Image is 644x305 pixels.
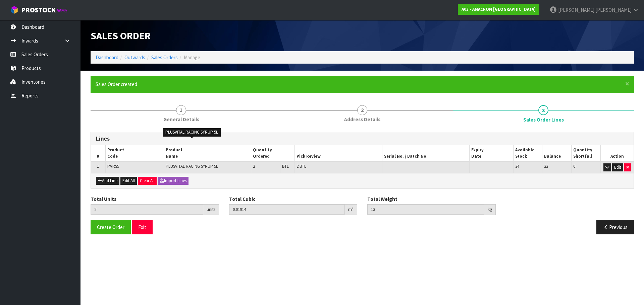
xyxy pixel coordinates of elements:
[367,196,397,203] label: Total Weight
[132,220,153,234] button: Exit
[515,163,519,169] span: 24
[96,177,119,185] button: Add Line
[523,116,564,123] span: Sales Order Lines
[21,6,56,14] span: ProStock
[573,163,575,169] span: 0
[91,220,131,234] button: Create Order
[542,145,572,161] th: Balance
[203,204,219,215] div: units
[572,145,601,161] th: Quantity Shortfall
[513,145,542,161] th: Available Stock
[229,196,255,203] label: Total Cubic
[166,163,218,169] span: PLUSVITAL RACING SYRUP 5L
[158,177,189,185] button: Import Lines
[357,105,367,115] span: 2
[470,145,513,161] th: Expiry Date
[138,177,157,185] button: Clear All
[97,224,124,230] span: Create Order
[251,145,295,161] th: Quantity Ordered
[484,204,496,215] div: kg
[91,29,151,42] span: Sales Order
[382,145,470,161] th: Serial No. / Batch No.
[345,204,357,215] div: m³
[596,220,634,234] button: Previous
[184,54,200,61] span: Manage
[163,116,199,123] span: General Details
[297,163,306,169] span: 2 BTL
[544,163,548,169] span: 22
[96,54,118,61] a: Dashboard
[97,163,99,169] span: 1
[295,145,382,161] th: Pick Review
[151,54,178,61] a: Sales Orders
[91,204,203,215] input: Total Units
[91,196,116,203] label: Total Units
[96,81,137,87] span: Sales Order created
[57,7,67,14] small: WMS
[601,145,634,161] th: Action
[367,204,484,215] input: Total Weight
[229,204,345,215] input: Total Cubic
[120,177,137,185] button: Edit All
[253,163,255,169] span: 2
[105,145,164,161] th: Product Code
[282,163,289,169] span: BTL
[625,79,629,88] span: ×
[10,6,18,14] img: cube-alt.png
[612,163,623,171] button: Edit
[595,7,632,13] span: [PERSON_NAME]
[124,54,145,61] a: Outwards
[107,163,119,169] span: PVRS5
[344,116,380,123] span: Address Details
[91,145,105,161] th: #
[96,136,629,142] h3: Lines
[462,6,536,12] strong: A03 - AMACRON [GEOGRAPHIC_DATA]
[538,105,548,115] span: 3
[176,105,186,115] span: 1
[164,145,251,161] th: Product Name
[91,127,634,240] span: Sales Order Lines
[558,7,594,13] span: [PERSON_NAME]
